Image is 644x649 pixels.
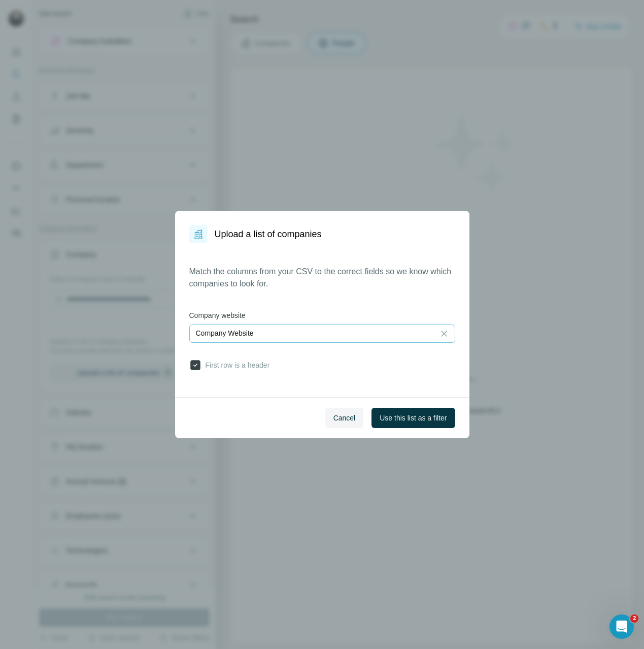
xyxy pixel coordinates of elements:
[189,310,455,320] label: Company website
[196,328,254,338] p: Company Website
[380,413,447,423] span: Use this list as a filter
[215,227,322,241] h1: Upload a list of companies
[333,413,356,423] span: Cancel
[630,614,638,623] span: 2
[371,408,455,428] button: Use this list as a filter
[325,408,364,428] button: Cancel
[201,360,270,370] span: First row is a header
[609,614,634,639] iframe: Intercom live chat
[189,266,455,290] p: Match the columns from your CSV to the correct fields so we know which companies to look for.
